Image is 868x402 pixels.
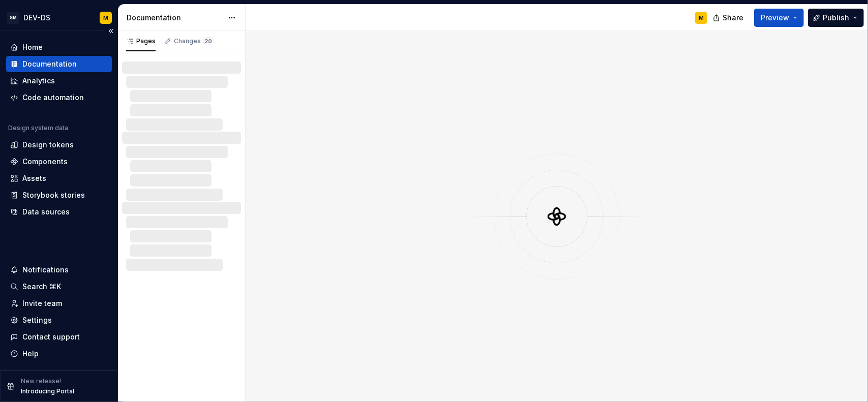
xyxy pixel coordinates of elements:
button: Share [708,9,750,27]
div: Storybook stories [22,190,85,200]
a: Documentation [6,56,112,72]
div: Analytics [22,76,55,86]
div: DEV-DS [23,13,50,23]
p: New release! [21,377,61,385]
div: Documentation [127,13,223,23]
a: Code automation [6,89,112,106]
span: Share [723,13,743,23]
a: Settings [6,312,112,328]
div: Home [22,42,43,52]
div: Assets [22,173,46,183]
a: Assets [6,170,112,187]
button: Contact support [6,329,112,345]
div: Data sources [22,207,70,217]
button: Publish [808,9,864,27]
button: Preview [754,9,804,27]
button: SMDEV-DSM [2,7,116,28]
div: Code automation [22,92,84,103]
div: M [699,14,704,22]
div: Components [22,157,68,167]
a: Data sources [6,204,112,220]
div: Notifications [22,265,69,275]
div: Design system data [8,124,68,132]
div: Help [22,349,39,359]
span: Publish [823,13,849,23]
button: Notifications [6,262,112,278]
div: Contact support [22,332,80,342]
a: Storybook stories [6,187,112,203]
a: Invite team [6,295,112,312]
a: Design tokens [6,137,112,153]
button: Search ⌘K [6,279,112,295]
a: Analytics [6,73,112,89]
span: 20 [203,37,214,45]
div: Invite team [22,298,62,308]
div: Pages [126,37,156,45]
a: Home [6,39,112,55]
div: Changes [174,37,214,45]
div: Search ⌘K [22,282,61,292]
div: Design tokens [22,140,74,150]
div: SM [7,12,19,24]
div: Documentation [22,59,77,69]
button: Help [6,346,112,362]
div: Settings [22,315,52,325]
a: Components [6,153,112,170]
div: M [103,14,108,22]
span: Preview [761,13,789,23]
button: Collapse sidebar [104,24,118,38]
p: Introducing Portal [21,387,74,395]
